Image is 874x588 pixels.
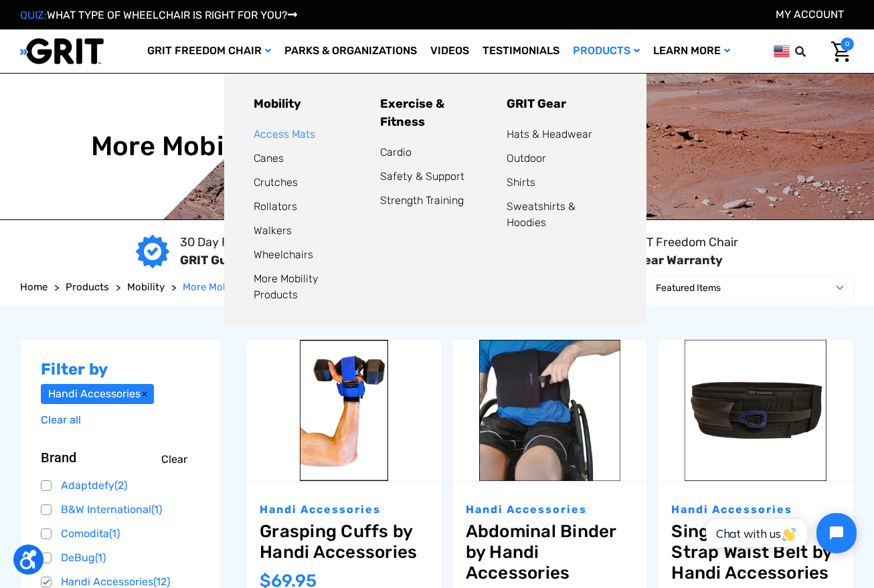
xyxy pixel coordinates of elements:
p: Handi Accessories [671,502,840,518]
a: Parks & Organizations [278,29,424,73]
a: Products [566,29,646,73]
a: Grasping Cuffs by Handi Accessories,$69.95 [246,340,442,481]
a: Comodita(1) [41,524,201,544]
h2: Filter by [41,360,201,379]
h1: More Mobility Products [91,130,393,163]
a: Grasping Cuffs by Handi Accessories,$69.95 [260,521,428,563]
a: Home [20,280,48,295]
a: More Mobility Products [183,280,292,295]
span: Brand [41,450,76,466]
p: Handi Accessories [260,502,428,518]
a: Mobility [254,96,301,111]
img: Abdominal Binder by Handi Accessories [452,340,648,481]
iframe: Tidio Chat [691,502,868,565]
span: More Mobility Products [183,281,292,293]
a: B&W International(1) [41,500,201,520]
a: Crutches [254,176,298,189]
a: Safety & Support [380,170,464,183]
a: More Mobility Products [254,272,319,301]
a: Sweatshirts & Hoodies [507,200,576,229]
a: Account [776,8,844,21]
img: GRIT All-Terrain Wheelchair and Mobility Equipment [20,37,104,65]
a: Walkers [254,224,292,237]
span: (1) [109,527,120,540]
a: Clear all [41,413,81,426]
a: Single Ratchet Strap Waist Belt by Handi Accessories,$59.95 [671,521,840,584]
a: Mobility [127,280,165,295]
span: (1) [95,551,106,564]
a: Abdominal Binder by Handi Accessories,$29.95 [452,340,648,481]
a: GRIT Freedom Chair [141,29,278,73]
img: Grasping Cuffs by Handi Accessories [246,340,442,481]
a: Learn More [646,29,737,73]
a: QUIZ:WHAT TYPE OF WHEELCHAIR IS RIGHT FOR YOU? [20,9,297,21]
img: Single Ratchet Strap Waist Belt by Handi Accessories [658,340,853,481]
a: Outdoor [507,152,546,165]
span: (12) [153,575,170,588]
a: Shirts [507,176,535,189]
a: Handi Accessories [41,384,154,404]
span: Products [66,281,109,293]
strong: GRIT Guarantee [180,253,276,268]
img: us.png [774,43,790,60]
a: Testimonials [476,29,566,73]
p: 30 Day Risk-Free [180,233,276,252]
p: GRIT Freedom Chair [627,233,738,252]
a: Canes [254,152,284,165]
a: Clear [161,452,187,468]
a: Adaptdefy(2) [41,476,201,496]
a: GRIT Gear [507,96,566,111]
a: Products [66,280,109,295]
img: GRIT Guarantee [136,235,169,268]
span: 0 [841,37,854,51]
span: QUIZ: [20,9,47,21]
a: Hats & Headwear [507,128,592,140]
a: Exercise & Fitness [380,96,444,129]
a: Single Ratchet Strap Waist Belt by Handi Accessories,$59.95 [658,340,853,481]
strong: 2 Year Warranty [627,253,723,268]
span: (2) [114,479,127,492]
button: Brand [41,450,201,466]
a: Access Mats [254,128,315,140]
a: Cart with 0 items [821,37,854,66]
span: Home [20,281,48,293]
span: (1) [151,503,162,516]
img: Cart [831,41,851,62]
span: Mobility [127,281,165,293]
a: Strength Training [380,194,464,207]
a: Cardio [380,146,412,159]
p: Handi Accessories [466,502,634,518]
a: Rollators [254,200,297,213]
a: Wheelchairs [254,248,313,261]
a: DeBug(1) [41,548,201,568]
a: Videos [424,29,476,73]
input: Search [801,37,821,66]
a: Abdominal Binder by Handi Accessories,$29.95 [466,521,634,584]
